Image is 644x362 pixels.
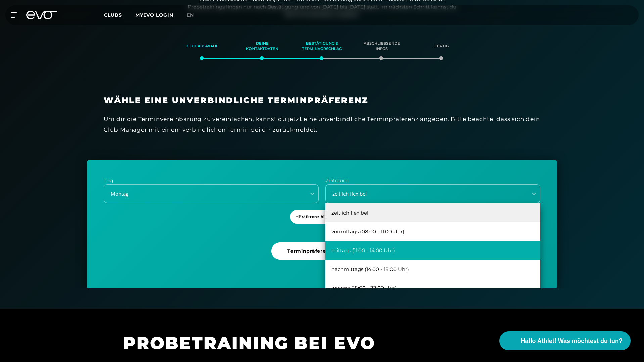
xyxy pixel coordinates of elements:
[420,37,463,55] div: Fertig
[104,177,319,185] p: Tag
[325,177,540,185] p: Zeitraum
[325,222,540,241] div: vormittags (08:00 - 11:00 Uhr)
[104,95,540,105] h3: Wähle eine unverbindliche Terminpräferenz
[326,190,523,198] div: zeitlich flexibel
[325,203,540,222] div: zeitlich flexibel
[499,331,631,350] button: Hallo Athlet! Was möchtest du tun?
[105,190,301,198] div: Montag
[181,37,224,55] div: Clubauswahl
[271,242,372,272] a: Terminpräferenz senden
[325,260,540,278] div: nachmittags (14:00 - 18:00 Uhr)
[325,241,540,260] div: mittags (11:00 - 14:00 Uhr)
[187,11,202,19] a: en
[187,12,194,18] span: en
[521,336,623,346] span: Hallo Athlet! Was möchtest du tun?
[241,37,284,55] div: Deine Kontaktdaten
[104,12,135,18] a: Clubs
[135,12,173,18] a: MYEVO LOGIN
[296,214,346,220] span: + Präferenz hinzufügen
[104,114,540,135] div: Um dir die Terminvereinbarung zu vereinfachen, kannst du jetzt eine unverbindliche Terminpräferen...
[290,210,354,236] a: +Präferenz hinzufügen
[287,247,354,255] span: Terminpräferenz senden
[123,332,425,354] h1: PROBETRAINING BEI EVO
[325,278,540,297] div: abends (18:00 - 22:00 Uhr)
[301,37,343,55] div: Bestätigung & Terminvorschlag
[104,12,122,18] span: Clubs
[360,37,403,55] div: Abschließende Infos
